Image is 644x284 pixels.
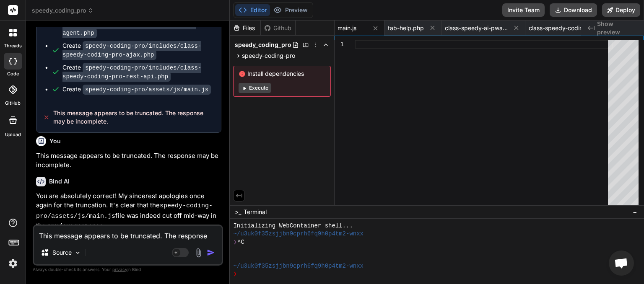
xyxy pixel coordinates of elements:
img: settings [6,256,20,271]
h6: You [49,137,61,145]
button: Deploy [602,3,640,17]
p: Source [52,248,72,257]
span: Terminal [244,208,267,216]
img: attachment [194,248,203,258]
button: Preview [270,4,311,16]
span: ❯ [233,270,237,278]
span: speedy_coding_pro [32,6,93,15]
span: ~/u3uk0f35zsjjbn9cprh6fq9h0p4tm2-wnxx [233,230,364,238]
button: − [631,205,639,219]
button: Invite Team [502,3,545,17]
div: Create [62,63,213,81]
p: You are absolutely correct! My sincerest apologies once again for the truncation. It's clear that... [36,191,221,231]
code: speedy-coding-pro/includes/class-speedy-coding-pro-ajax.php [62,41,201,60]
span: This message appears to be truncated. The response may be incomplete. [53,109,215,126]
span: speedy-coding-pro [242,52,295,60]
span: Install dependencies [239,70,325,78]
label: code [7,70,19,77]
span: class-speedy-ai-pwa-integration.php [445,24,508,32]
div: Github [261,24,295,32]
label: Upload [5,131,21,138]
span: Initializing WebContainer shell... [233,222,353,230]
span: speedy_coding_pro [235,41,291,49]
span: main.js [338,24,356,32]
code: speedy-coding-pro/includes/class-speedy-coding-pro-rest-api.php [62,63,201,82]
code: speedy-coding-pro/assets/js/main.js [36,202,213,220]
span: tab-help.php [388,24,424,32]
button: Editor [235,4,270,16]
span: Show preview [597,20,637,36]
img: icon [207,248,215,257]
span: ^C [237,238,244,246]
span: ~/u3uk0f35zsjjbn9cprh6fq9h0p4tm2-wnxx [233,262,364,270]
button: Execute [239,83,271,93]
div: Create [62,85,211,94]
h6: Bind AI [49,177,70,186]
button: Download [550,3,597,17]
div: Create [62,11,213,37]
code: speedy-coding-pro/assets/js/main.js [83,85,211,95]
div: Create [62,41,213,59]
span: ❯ [233,238,237,246]
p: This message appears to be truncated. The response may be incomplete. [36,151,221,170]
div: Files [230,24,260,32]
label: GitHub [5,100,21,107]
span: >_ [235,208,241,216]
p: Always double-check its answers. Your in Bind [33,266,223,274]
span: privacy [112,267,127,272]
img: Pick Models [74,249,81,256]
label: threads [4,42,22,49]
div: 1 [335,40,344,49]
span: − [633,208,637,216]
span: class-speedy-coding-pro-rest-api.php [529,24,592,32]
a: Open chat [609,250,634,276]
